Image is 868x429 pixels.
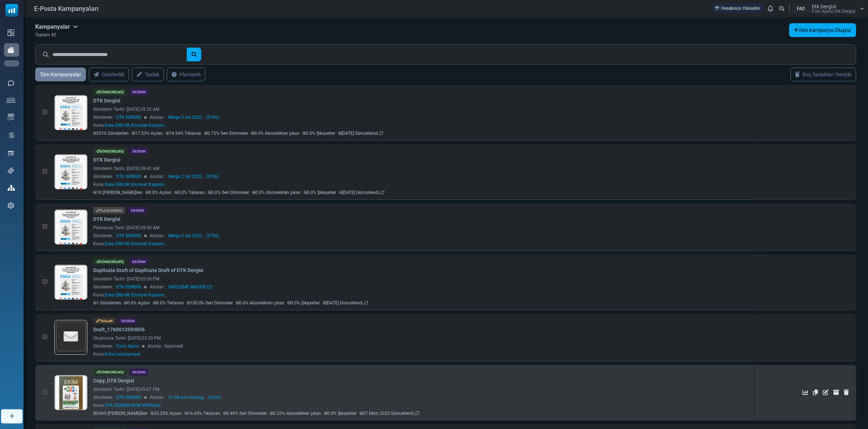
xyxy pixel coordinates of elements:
img: contacts-icon.svg [7,97,15,102]
div: Gönderen: Alıcılar:: [93,394,751,401]
a: Copy_DTK Dergisi [93,377,134,385]
span: DTK DERGİSİ [116,232,141,239]
a: Boş Taslakları Temizle [791,68,856,81]
a: Taslak [132,68,164,81]
a: Arşivle [834,389,839,395]
p: 33.35% Açılan [151,410,182,417]
div: Design [119,317,137,324]
a: Hesabınızı Yükseltin [712,4,764,13]
a: Merge 2 list 2025... (3786) [168,173,219,180]
a: DTK Dergisi [93,215,120,223]
img: mailsoftly_icon_blue_white.svg [5,4,18,17]
img: email-templates-icon.svg [8,114,14,120]
div: FAD [792,4,810,13]
span: Eska ERG-SE, Çift Kademeli Doğalgaz Basınç Regülatörü [36,4,201,25]
a: Düzenle [823,389,829,395]
span: DTK DERGİSİ EKİM YAYINDA! [105,403,161,408]
div: Gönderen: Alıcılar:: [93,114,751,121]
div: Gönderim Tarihi: [DATE] 05:59 PM [93,276,751,282]
div: Gönderilmiş [93,258,127,265]
span: DTK DERGİSİ [116,173,141,180]
a: Yeni Kampanya Oluştur [789,23,856,37]
span: Fom Ajans Dtk Dergi̇si̇ [812,9,856,13]
span: Eska ERG-SR, Emniyet Kapatm... [105,292,168,298]
span: Toplam [35,32,50,37]
div: Gönderilmiş [93,369,127,376]
span: Eska ERG-SR Emniyet Kapatmalı Çift Kademeli Gaz Basınç Regülatörü [55,11,181,57]
img: settings-icon.svg [8,202,14,209]
a: Tüm Kampanyalar [35,68,86,81]
a: ÖNİZLEME MAİLERİ (2) [168,284,213,290]
p: 1 Gönderilen [93,300,121,306]
span: E-Posta Kampanyaları [34,4,99,13]
div: Gönderim Tarihi: [DATE] 09:42 AM [93,165,751,172]
p: 0.0% Tıklanan [174,189,205,196]
p: 0.32% Abonelikten çıkan [270,410,321,417]
p: 0.0% Geri Dönmeler [208,189,250,196]
p: 0.0% Abonelikten çıkan [236,300,285,306]
span: Detaylı bilgi için üzerine tıklayınız [66,216,170,223]
span: DTK DERGİSİ [116,284,141,290]
p: 17.53% Açılan [132,130,163,137]
div: Gönderen: Alıcılar:: Seçilmedi [93,343,751,349]
div: Gönderen: Alıcılar:: [93,173,751,180]
div: Konu: [93,122,168,129]
div: Gönderen: Alıcılar:: [93,232,751,239]
a: Merge 2 list 2025... (3786) [168,232,219,239]
p: 0.0% Açılan [124,300,150,306]
img: workflow.svg [8,131,16,139]
div: Konu: [93,351,140,357]
div: Design [129,369,148,376]
span: Eska ERG-SR, Emniyet Kapatm... [105,182,168,187]
span: DTK DERGİSİ [116,394,141,401]
div: Oluşturma Tarihi: [DATE] 03:39 PM [93,335,751,341]
p: 0.0% Şikayetler [304,189,337,196]
p: 0.49% Geri Dönmeler [223,410,267,417]
p: 2510 Gönderilen [93,130,129,137]
p: 0.0% Şikayetler [303,130,336,137]
p: 0.0% Açılan [145,189,172,196]
div: Gönderilmiş [93,148,127,155]
div: Design [128,207,147,214]
div: Konu: [93,181,168,188]
span: Dtk Dergi̇si̇ [812,4,837,9]
a: DTK Dergisi [93,97,120,105]
a: Sil [844,389,849,395]
h5: Kampanyalar [35,23,78,30]
div: Konu: [93,292,168,298]
div: Gönderim Tarihi: [DATE] 05:07 PM [93,386,751,393]
a: Planlandı [167,68,205,81]
div: Konu: [93,240,168,247]
a: DTK Dergisi [93,156,120,164]
a: Draft_1760013593856 [93,326,145,333]
a: Kopyala [813,389,818,395]
span: Eska ERG-SR, Emniyet Kapatm... [105,241,168,246]
span: 42 [51,32,56,37]
div: Design [129,148,148,155]
span: Eska ERG-SR, Emniyet Kapatm... [105,123,168,128]
span: Konu bulunamadı [105,352,140,357]
p: 07 Ekim 2025 Güncellendi [360,410,420,417]
span: Form Ajans [116,343,139,349]
p: [DATE] Güncellendi [323,300,369,306]
img: support-icon.svg [8,167,14,174]
img: dashboard-icon.svg [8,29,14,36]
p: [DATE] Güncellendi [338,130,384,137]
p: 14.54% Tıklanan [166,130,202,137]
div: Design [129,258,148,265]
div: Gönderim Tarihi: [DATE] 09:32 AM [93,106,751,113]
p: 0.0% Abonelikten çıkan [251,130,300,137]
span: DTK DERGİSİ [116,114,141,121]
img: campaigns-icon-active.png [8,47,14,53]
div: Gönderen: Alıcılar:: [93,284,751,290]
div: Design [129,89,148,96]
p: 0.0% Şikayetler [324,410,357,417]
div: Planlanan Tarih: [DATE] 09:30 AM [93,224,751,231]
div: Konu: [93,402,161,409]
p: 0.0% Tıklanan [153,300,184,306]
div: Planlanmış [93,207,125,214]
